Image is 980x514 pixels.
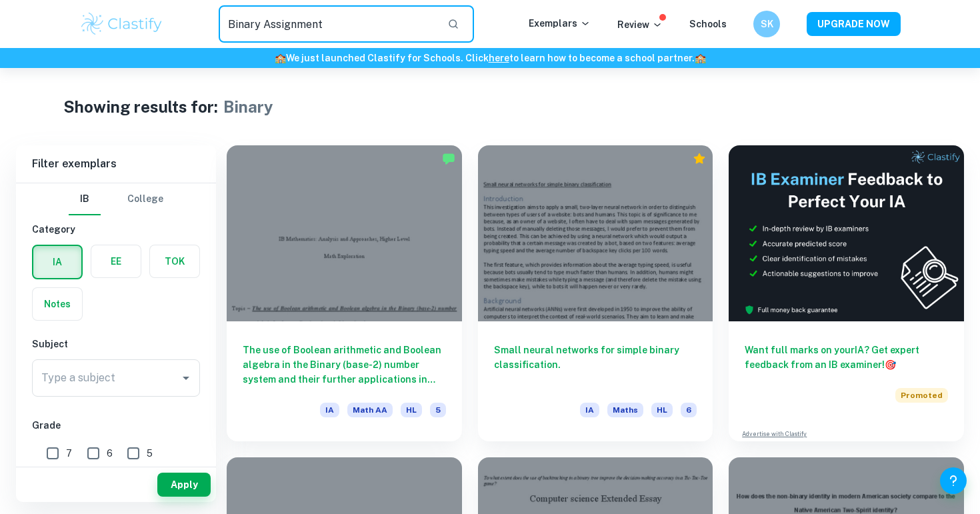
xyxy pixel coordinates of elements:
[63,95,218,119] h1: Showing results for:
[127,183,163,215] button: College
[177,369,195,387] button: Open
[32,222,200,237] h6: Category
[895,388,948,403] span: Promoted
[745,343,948,372] h6: Want full marks on your IA ? Get expert feedback from an IB examiner!
[494,343,697,387] h6: Small neural networks for simple binary classification.
[227,145,462,441] a: The use of Boolean arithmetic and Boolean algebra in the Binary (base-2) number system and their ...
[885,359,896,370] span: 🎯
[219,5,437,43] input: Search for any exemplars...
[759,17,775,31] h6: SK
[617,17,663,32] p: Review
[729,145,964,441] a: Want full marks on yourIA? Get expert feedback from an IB examiner!PromotedAdvertise with Clastify
[693,152,706,165] div: Premium
[243,343,446,387] h6: The use of Boolean arithmetic and Boolean algebra in the Binary (base-2) number system and their ...
[489,53,509,63] a: here
[107,446,113,461] span: 6
[150,245,199,277] button: TOK
[32,418,200,433] h6: Grade
[157,473,211,497] button: Apply
[729,145,964,321] img: Thumbnail
[580,403,599,417] span: IA
[607,403,643,417] span: Maths
[275,53,286,63] span: 🏫
[91,245,141,277] button: EE
[401,403,422,417] span: HL
[442,152,455,165] img: Marked
[147,446,153,461] span: 5
[347,403,393,417] span: Math AA
[689,19,727,29] a: Schools
[478,145,713,441] a: Small neural networks for simple binary classification.IAMathsHL6
[430,403,446,417] span: 5
[742,429,807,439] a: Advertise with Clastify
[69,183,163,215] div: Filter type choice
[69,183,101,215] button: IB
[807,12,901,36] button: UPGRADE NOW
[223,95,273,119] h1: Binary
[32,337,200,351] h6: Subject
[529,16,591,31] p: Exemplars
[753,11,780,37] button: SK
[33,288,82,320] button: Notes
[66,446,72,461] span: 7
[3,51,977,65] h6: We just launched Clastify for Schools. Click to learn how to become a school partner.
[320,403,339,417] span: IA
[33,246,81,278] button: IA
[681,403,697,417] span: 6
[695,53,706,63] span: 🏫
[651,403,673,417] span: HL
[940,467,967,494] button: Help and Feedback
[79,11,164,37] img: Clastify logo
[16,145,216,183] h6: Filter exemplars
